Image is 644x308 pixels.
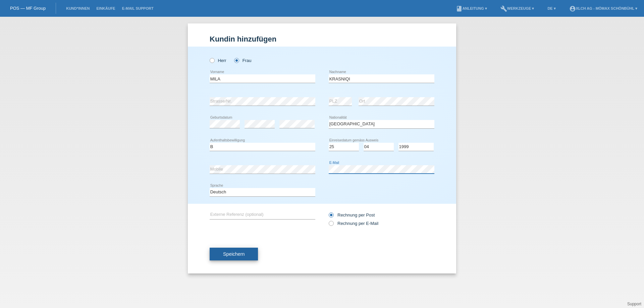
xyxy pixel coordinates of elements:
[223,251,245,257] span: Speichern
[93,6,118,10] a: Einkäufe
[210,58,214,62] input: Herr
[566,6,641,10] a: account_circleXLCH AG - Mömax Schönbühl ▾
[234,58,251,63] label: Frau
[329,221,378,226] label: Rechnung per E-Mail
[544,6,559,10] a: DE ▾
[329,221,333,229] input: Rechnung per E-Mail
[210,58,226,63] label: Herr
[210,248,258,260] button: Speichern
[452,6,490,10] a: bookAnleitung ▾
[500,5,507,12] i: build
[234,58,238,62] input: Frau
[569,5,576,12] i: account_circle
[627,302,641,306] a: Support
[119,6,157,10] a: E-Mail Support
[210,35,434,43] h1: Kundin hinzufügen
[10,6,46,11] a: POS — MF Group
[456,5,463,12] i: book
[329,212,333,221] input: Rechnung per Post
[63,6,93,10] a: Kund*innen
[329,212,375,218] label: Rechnung per Post
[497,6,538,10] a: buildWerkzeuge ▾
